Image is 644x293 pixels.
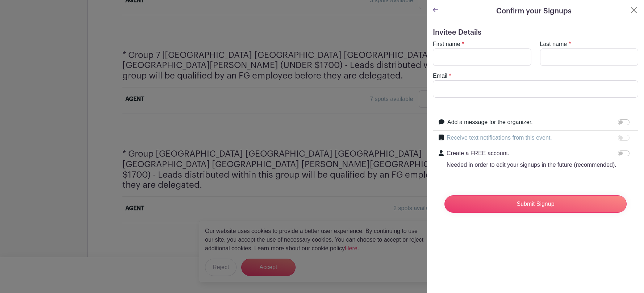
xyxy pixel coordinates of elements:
label: Last name [540,40,567,48]
label: Email [433,72,447,80]
input: Submit Signup [444,195,627,213]
h5: Invitee Details [433,28,638,37]
label: First name [433,40,460,48]
p: Needed in order to edit your signups in the future (recommended). [447,161,616,169]
label: Receive text notifications from this event. [447,133,552,142]
p: Create a FREE account. [447,149,616,158]
label: Add a message for the organizer. [447,118,533,127]
h5: Confirm your Signups [496,6,572,17]
button: Close [630,6,638,14]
